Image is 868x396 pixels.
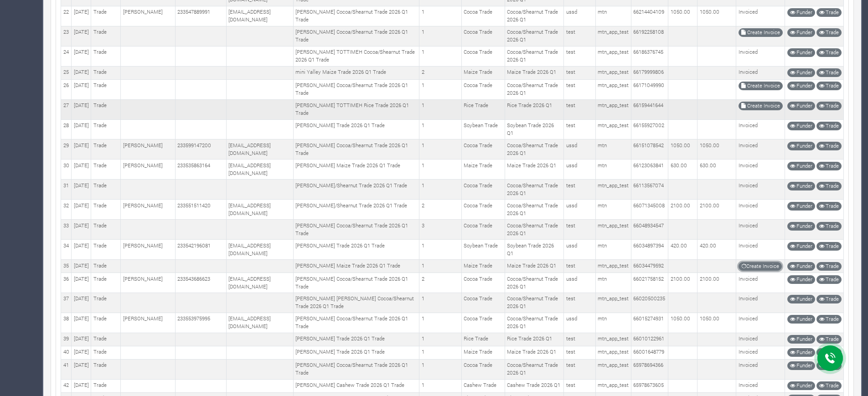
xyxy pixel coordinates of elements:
[175,313,226,333] td: 233553975995
[72,260,91,273] td: [DATE]
[61,313,72,333] td: 38
[461,273,505,293] td: Cocoa Trade
[461,240,505,260] td: Soybean Trade
[736,66,785,79] td: Invoiced
[419,293,461,313] td: 1
[816,275,842,284] a: Trade
[293,260,419,273] td: [PERSON_NAME] Maize Trade 2026 Q1 Trade
[505,99,564,119] td: Rice Trade 2026 Q1
[61,240,72,260] td: 34
[72,99,91,119] td: [DATE]
[816,102,842,110] a: Trade
[564,346,595,359] td: test
[293,333,419,346] td: [PERSON_NAME] Trade 2026 Q1 Trade
[461,79,505,99] td: Cocoa Trade
[631,46,668,66] td: 66186376745
[631,293,668,313] td: 66020500235
[595,220,631,240] td: mtn_app_test
[419,260,461,273] td: 1
[787,8,815,17] a: Funder
[461,313,505,333] td: Cocoa Trade
[293,66,419,79] td: mini Yalley Maize Trade 2026 Q1 Trade
[505,79,564,99] td: Cocoa/Shearnut Trade 2026 Q1
[72,313,91,333] td: [DATE]
[736,220,785,240] td: Invoiced
[72,293,91,313] td: [DATE]
[736,159,785,180] td: Invoiced
[91,66,121,79] td: Trade
[787,28,815,37] a: Funder
[787,202,815,211] a: Funder
[91,119,121,139] td: Trade
[293,293,419,313] td: [PERSON_NAME] [PERSON_NAME] Cocoa/Shearnut Trade 2026 Q1 Trade
[226,139,293,159] td: [EMAIL_ADDRESS][DOMAIN_NAME]
[226,240,293,260] td: [EMAIL_ADDRESS][DOMAIN_NAME]
[91,220,121,240] td: Trade
[787,381,815,390] a: Funder
[419,379,461,392] td: 1
[61,200,72,220] td: 32
[564,119,595,139] td: test
[631,99,668,119] td: 66159441644
[226,313,293,333] td: [EMAIL_ADDRESS][DOMAIN_NAME]
[72,159,91,180] td: [DATE]
[787,275,815,284] a: Funder
[697,240,736,260] td: 420.00
[787,295,815,303] a: Funder
[419,359,461,379] td: 1
[91,139,121,159] td: Trade
[419,180,461,200] td: 1
[816,142,842,150] a: Trade
[121,273,176,293] td: [PERSON_NAME]
[816,315,842,324] a: Trade
[419,159,461,180] td: 1
[505,119,564,139] td: Soybean Trade 2026 Q1
[736,333,785,346] td: Invoiced
[461,180,505,200] td: Cocoa Trade
[505,26,564,46] td: Cocoa/Shearnut Trade 2026 Q1
[175,240,226,260] td: 233542196081
[668,159,697,180] td: 630.00
[736,273,785,293] td: Invoiced
[505,273,564,293] td: Cocoa/Shearnut Trade 2026 Q1
[293,119,419,139] td: [PERSON_NAME] Trade 2026 Q1 Trade
[736,139,785,159] td: Invoiced
[419,313,461,333] td: 1
[564,260,595,273] td: test
[72,119,91,139] td: [DATE]
[61,220,72,240] td: 33
[816,295,842,303] a: Trade
[787,82,815,90] a: Funder
[293,273,419,293] td: [PERSON_NAME] Cocoa/Shearnut Trade 2026 Q1 Trade
[736,200,785,220] td: Invoiced
[816,28,842,37] a: Trade
[816,82,842,90] a: Trade
[736,119,785,139] td: Invoiced
[91,99,121,119] td: Trade
[61,66,72,79] td: 25
[564,200,595,220] td: ussd
[61,99,72,119] td: 27
[816,242,842,251] a: Trade
[293,379,419,392] td: [PERSON_NAME] Cashew Trade 2026 Q1 Trade
[121,200,176,220] td: [PERSON_NAME]
[787,242,815,251] a: Funder
[419,200,461,220] td: 2
[564,139,595,159] td: ussd
[461,346,505,359] td: Maize Trade
[505,46,564,66] td: Cocoa/Shearnut Trade 2026 Q1
[595,66,631,79] td: mtn_app_test
[564,333,595,346] td: test
[461,46,505,66] td: Cocoa Trade
[595,79,631,99] td: mtn_app_test
[736,346,785,359] td: Invoiced
[816,381,842,390] a: Trade
[595,180,631,200] td: mtn_app_test
[787,361,815,370] a: Funder
[505,346,564,359] td: Maize Trade 2026 Q1
[61,46,72,66] td: 24
[505,359,564,379] td: Cocoa/Shearnut Trade 2026 Q1
[175,200,226,220] td: 233551511420
[91,26,121,46] td: Trade
[505,6,564,26] td: Cocoa/Shearnut Trade 2026 Q1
